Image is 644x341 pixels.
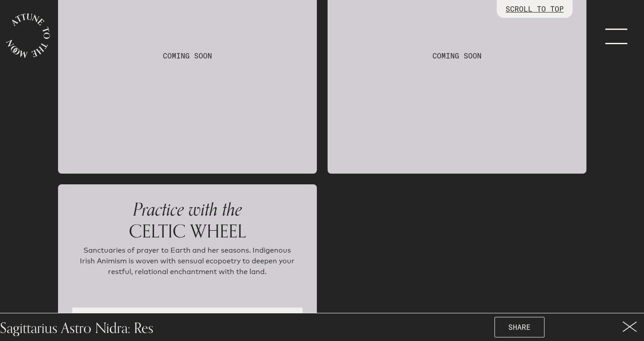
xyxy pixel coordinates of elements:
p: Sanctuaries of prayer to Earth and her seasons. Indigenous Irish Animism is woven with sensual ec... [76,245,299,290]
p: COMING SOON [432,50,482,61]
span: Practice with the [133,195,242,225]
p: SCROLL TO TOP [506,4,564,14]
p: CELTIC WHEEL [72,199,303,241]
p: COMING SOON [163,50,212,61]
button: SHARE [494,317,544,337]
span: SHARE [508,322,531,333]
